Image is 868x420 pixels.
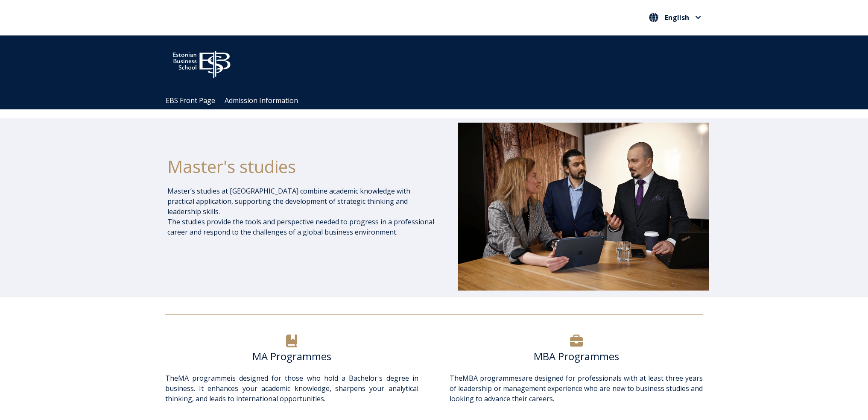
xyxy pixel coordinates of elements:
span: The is designed for those who hold a Bachelor's degree in business. It enhances your academic kno... [165,373,418,403]
h6: MBA Programmes [450,350,703,363]
h6: MA Programmes [165,350,418,363]
a: MBA programmes [462,373,522,383]
span: The are designed for professionals with at least three years of leadership or management experien... [450,373,703,403]
button: English [647,11,703,24]
a: MA programme [178,373,231,383]
a: EBS Front Page [166,96,215,105]
span: English [665,14,689,21]
span: Community for Growth and Resp [402,59,507,68]
img: DSC_1073 [458,123,709,290]
nav: Select your language [647,11,703,25]
p: Master’s studies at [GEOGRAPHIC_DATA] combine academic knowledge with practical application, supp... [167,186,435,237]
a: Admission Information [225,96,298,105]
h1: Master's studies [167,156,435,177]
img: ebs_logo2016_white [165,44,238,81]
div: Navigation Menu [161,92,716,109]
